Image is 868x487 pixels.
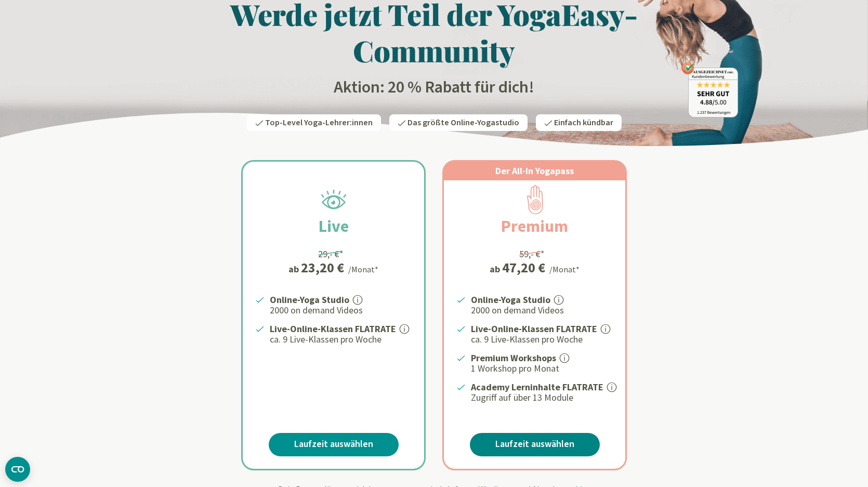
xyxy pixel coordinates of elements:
h2: Premium [476,214,593,239]
span: Der All-In Yogapass [495,165,574,177]
h2: Live [294,214,374,239]
strong: Online-Yoga Studio [270,294,349,306]
p: ca. 9 Live-Klassen pro Woche [270,333,412,346]
div: /Monat* [348,263,378,275]
p: 2000 on demand Videos [471,304,613,317]
img: ausgezeichnet_badge.png [681,62,738,117]
h2: Aktion: 20 % Rabatt für dich! [130,77,738,98]
button: CMP-Widget öffnen [5,457,30,482]
a: Laufzeit auswählen [269,433,399,456]
p: ca. 9 Live-Klassen pro Woche [471,333,613,346]
a: Laufzeit auswählen [470,433,600,456]
strong: Live-Online-Klassen FLATRATE [270,323,396,335]
div: 23,20 € [301,261,344,274]
span: Das größte Online-Yogastudio [407,117,519,128]
div: 47,20 € [502,261,545,274]
span: ab [288,262,301,276]
p: Zugriff auf über 13 Module [471,391,613,404]
p: 2000 on demand Videos [270,304,412,317]
span: Einfach kündbar [554,117,613,128]
strong: Online-Yoga Studio [471,294,550,306]
span: Top-Level Yoga-Lehrer:innen [265,117,373,128]
strong: Live-Online-Klassen FLATRATE [471,323,597,335]
span: ab [490,262,502,276]
div: /Monat* [549,263,580,275]
div: 59,- €* [519,247,545,261]
div: 29,- €* [318,247,344,261]
strong: Academy Lerninhalte FLATRATE [471,381,603,393]
p: 1 Workshop pro Monat [471,362,613,375]
strong: Premium Workshops [471,352,556,364]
